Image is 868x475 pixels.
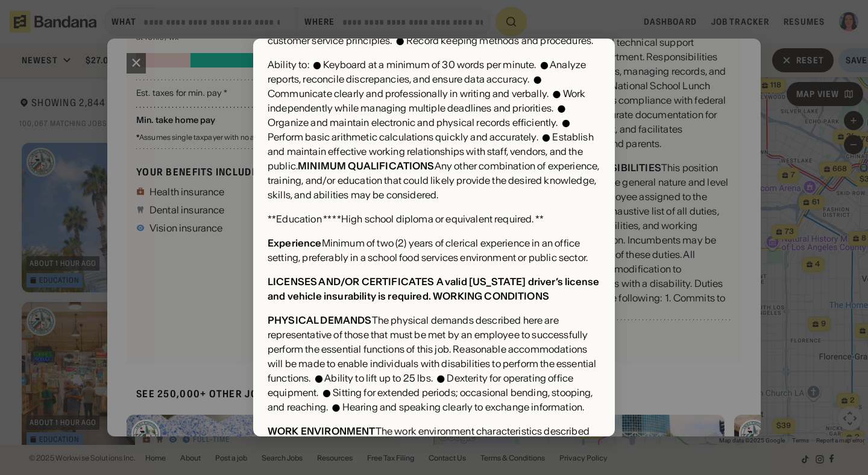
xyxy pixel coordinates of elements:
[433,290,549,302] div: WORKING CONDITIONS
[268,314,372,326] div: PHYSICAL DEMANDS
[268,236,600,265] div: Minimum of two (2) years of clerical experience in an office setting, preferably in a school food...
[268,237,322,249] div: Experience
[268,57,600,202] div: Ability to: ● Keyboard at a minimum of 30 words per minute. ● Analyze reports, reconcile discrepa...
[298,160,435,172] div: MINIMUM QUALIFICATIONS
[268,275,599,302] div: A valid [US_STATE] driver’s license and vehicle insurability is required.
[268,313,600,414] div: The physical demands described here are representative of those that must be met by an employee t...
[268,425,376,437] div: WORK ENVIRONMENT
[268,212,544,226] div: **Education ** **High school diploma or equivalent required. **
[268,275,434,288] div: LICENSES AND/OR CERTIFICATES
